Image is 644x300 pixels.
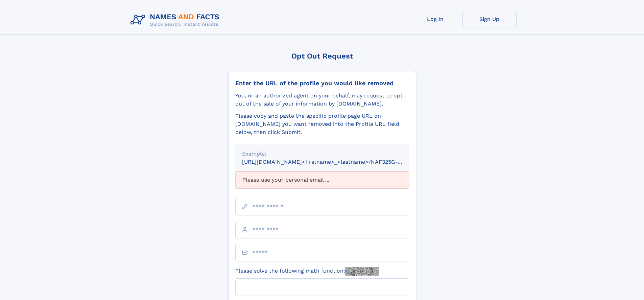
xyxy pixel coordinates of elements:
label: Please solve the following math function: [235,267,379,276]
div: Please use your personal email ... [235,171,409,188]
div: Please copy and paste the specific profile page URL on [DOMAIN_NAME] you want removed into the Pr... [235,112,409,136]
small: [URL][DOMAIN_NAME]<firstname>_<lastname>/NAF325G-xxxxxxxx [242,159,422,165]
div: Opt Out Request [228,52,416,60]
img: Logo Names and Facts [128,11,225,29]
a: Log In [408,11,462,27]
a: Sign Up [462,11,517,27]
div: You, or an authorized agent on your behalf, may request to opt-out of the sale of your informatio... [235,92,409,108]
div: Enter the URL of the profile you would like removed [235,79,409,87]
div: Example: [242,150,402,158]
